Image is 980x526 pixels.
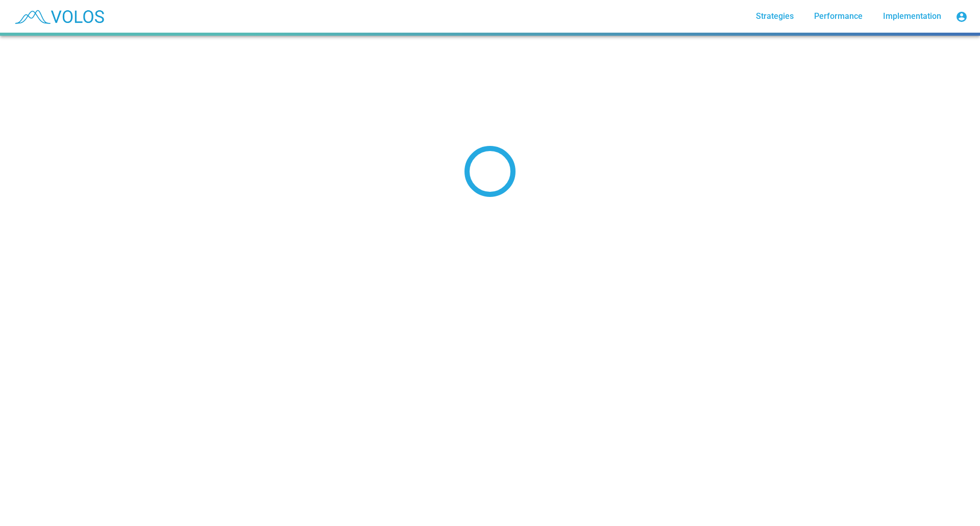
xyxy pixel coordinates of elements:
[8,4,109,29] img: blue_transparent.png
[955,11,968,23] mat-icon: account_circle
[748,7,802,26] a: Strategies
[883,11,941,21] span: Implementation
[806,7,871,26] a: Performance
[814,11,863,21] span: Performance
[875,7,949,26] a: Implementation
[756,11,794,21] span: Strategies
